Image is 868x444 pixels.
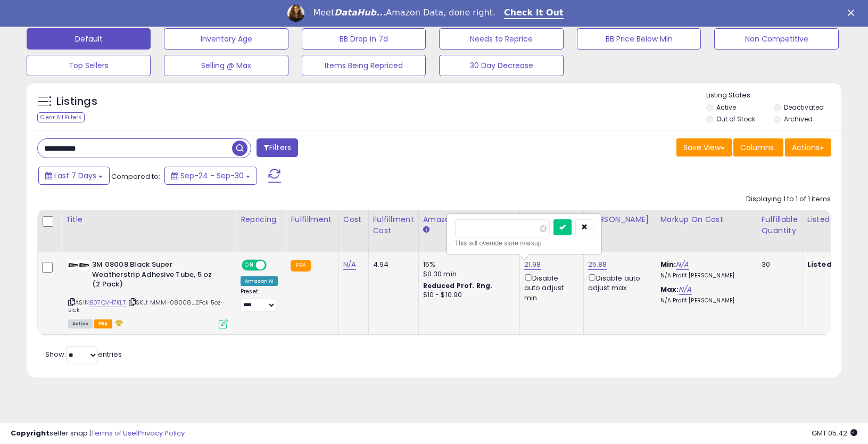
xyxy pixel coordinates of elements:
img: 3100HvIjCjL._SL40_.jpg [68,260,89,270]
div: Cost [343,214,364,225]
th: The percentage added to the cost of goods (COGS) that forms the calculator for Min & Max prices. [656,210,757,252]
div: Markup on Cost [660,214,753,225]
small: FBA [291,260,310,272]
button: 30 Day Decrease [439,55,563,76]
button: Save View [676,138,732,157]
button: Selling @ Max [164,55,288,76]
span: Last 7 Days [54,170,96,181]
i: hazardous material [112,319,123,326]
h5: Listings [56,94,97,109]
button: Non Competitive [714,28,838,50]
div: Fulfillable Quantity [762,214,798,236]
label: Archived [784,114,813,124]
b: Max: [660,284,679,294]
button: Inventory Age [164,28,288,50]
div: 30 [762,260,795,269]
div: Close [848,10,858,16]
div: ASIN: [68,260,228,327]
p: N/A Profit [PERSON_NAME] [660,297,749,305]
span: Show: entries [45,349,122,359]
button: Top Sellers [27,55,151,76]
a: Check It Out [504,7,564,19]
label: Out of Stock [716,114,755,124]
button: Items Being Repriced [302,55,426,76]
a: B07QVH7KLT [90,298,126,307]
a: 21.98 [524,259,541,270]
button: Columns [733,138,783,157]
div: This will override store markup [455,238,593,249]
span: ON [243,261,256,270]
div: Clear All Filters [37,112,85,122]
button: BB Price Below Min [577,28,701,50]
span: OFF [265,261,282,270]
button: Needs to Reprice [439,28,563,50]
div: $0.30 min [423,269,511,279]
a: N/A [679,284,691,295]
div: 15% [423,260,511,269]
label: Active [716,103,736,112]
div: 4.94 [373,260,410,269]
div: $10 - $10.90 [423,291,511,300]
button: BB Drop in 7d [302,28,426,50]
button: Actions [785,138,831,157]
strong: Copyright [11,428,49,438]
div: [PERSON_NAME] [588,214,651,225]
span: Compared to: [111,171,160,182]
div: Meet Amazon Data, done right. [313,7,495,18]
button: Filters [257,138,298,157]
button: Default [27,28,151,50]
b: Listed Price: [807,259,856,269]
p: N/A Profit [PERSON_NAME] [660,272,749,279]
div: Repricing [241,214,282,225]
div: Fulfillment [291,214,334,225]
div: Displaying 1 to 1 of 1 items [746,194,831,204]
b: Min: [660,259,676,269]
div: Disable auto adjust max [588,272,648,293]
a: N/A [343,259,356,270]
a: Terms of Use [91,428,136,438]
button: Last 7 Days [38,167,110,185]
span: Sep-24 - Sep-30 [180,170,244,181]
span: | SKU: MMM-08008_2Pck 5oz-Blck [68,298,224,314]
span: 2025-10-11 05:42 GMT [812,428,857,438]
div: seller snap | | [11,429,185,439]
label: Deactivated [784,103,824,112]
i: DataHub... [334,7,386,18]
b: 3M 08008 Black Super Weatherstrip Adhesive Tube, 5 oz (2 Pack) [92,260,221,292]
a: Privacy Policy [138,428,185,438]
button: Sep-24 - Sep-30 [164,167,257,185]
span: Columns [740,142,774,153]
span: FBA [94,319,112,328]
div: Preset: [241,288,278,312]
small: Amazon Fees. [423,225,429,235]
div: Amazon AI [241,276,278,286]
a: 25.88 [588,259,607,270]
div: Amazon Fees [423,214,515,225]
b: Reduced Prof. Rng. [423,281,493,290]
img: Profile image for Georgie [287,5,304,22]
div: Title [65,214,232,225]
div: Fulfillment Cost [373,214,414,236]
a: N/A [676,259,689,270]
p: Listing States: [706,91,841,101]
div: Disable auto adjust min [524,272,575,303]
span: All listings currently available for purchase on Amazon [68,319,93,328]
